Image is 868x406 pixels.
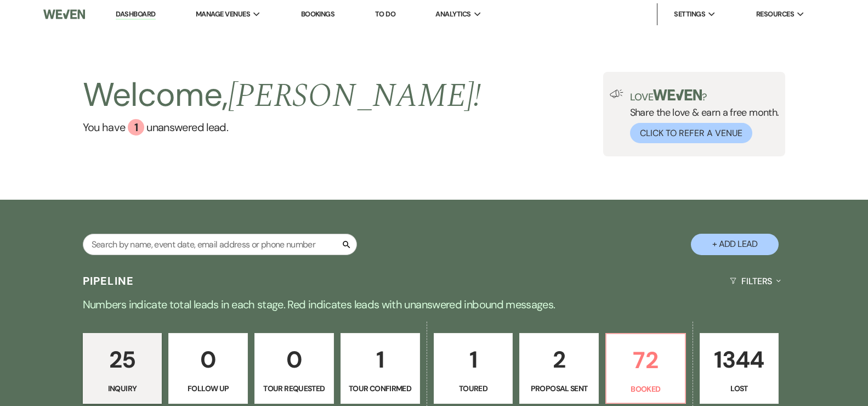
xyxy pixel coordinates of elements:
[301,9,335,19] a: Bookings
[175,341,241,378] p: 0
[613,383,678,395] p: Booked
[725,267,785,296] button: Filters
[700,333,779,404] a: 1344Lost
[90,341,155,378] p: 25
[756,9,794,20] span: Resources
[435,9,470,20] span: Analytics
[526,382,592,394] p: Proposal Sent
[707,382,772,394] p: Lost
[441,341,506,378] p: 1
[39,296,829,313] p: Numbers indicate total leads in each stage. Red indicates leads with unanswered inbound messages.
[623,89,779,143] div: Share the love & earn a free month.
[375,9,395,19] a: To Do
[90,382,155,394] p: Inquiry
[348,341,413,378] p: 1
[116,9,155,20] a: Dashboard
[128,119,144,136] div: 1
[674,9,705,20] span: Settings
[262,341,327,378] p: 0
[605,333,686,404] a: 72Booked
[168,333,248,404] a: 0Follow Up
[613,342,678,379] p: 72
[434,333,513,404] a: 1Toured
[630,123,752,143] button: Click to Refer a Venue
[653,89,702,100] img: weven-logo-green.svg
[526,341,592,378] p: 2
[254,333,334,404] a: 0Tour Requested
[43,3,85,26] img: Weven Logo
[175,382,241,394] p: Follow Up
[610,89,623,98] img: loud-speaker-illustration.svg
[83,119,481,136] a: You have 1 unanswered lead.
[83,234,357,255] input: Search by name, event date, email address or phone number
[691,234,779,255] button: + Add Lead
[83,273,134,289] h3: Pipeline
[228,71,481,121] span: [PERSON_NAME] !
[630,89,779,102] p: Love ?
[83,333,162,404] a: 25Inquiry
[441,382,506,394] p: Toured
[348,382,413,394] p: Tour Confirmed
[519,333,599,404] a: 2Proposal Sent
[707,341,772,378] p: 1344
[196,9,250,20] span: Manage Venues
[262,382,327,394] p: Tour Requested
[341,333,420,404] a: 1Tour Confirmed
[83,72,481,119] h2: Welcome,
